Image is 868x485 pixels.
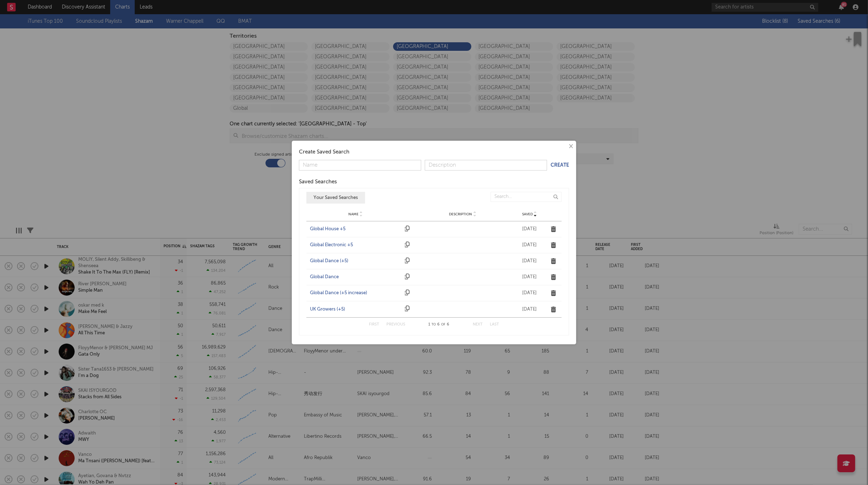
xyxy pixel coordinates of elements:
[512,290,547,297] div: [DATE]
[512,306,547,313] div: [DATE]
[369,323,379,327] button: First
[551,163,569,168] button: Create
[419,320,459,329] div: 1 6 6
[567,142,574,150] button: ×
[432,323,436,326] span: to
[299,178,569,186] div: Saved Searches
[512,226,547,233] div: [DATE]
[348,212,359,216] span: Name
[310,290,401,297] a: Global Dance (+5 increase)
[299,148,569,156] div: Create Saved Search
[491,192,562,202] input: Search...
[310,226,401,233] a: Global House +5
[306,192,365,204] button: Your Saved Searches
[441,323,446,326] span: of
[310,274,401,281] a: Global Dance
[310,242,401,249] a: Global Electronic +5
[449,212,472,216] span: Description
[425,160,547,171] input: Description
[522,212,533,216] span: Saved
[299,160,421,171] input: Name
[490,323,499,327] button: Last
[512,258,547,265] div: [DATE]
[473,323,483,327] button: Next
[310,258,401,265] a: Global Dance (+5)
[512,242,547,249] div: [DATE]
[512,274,547,281] div: [DATE]
[310,306,401,313] a: UK Growers (+5)
[386,323,405,327] button: Previous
